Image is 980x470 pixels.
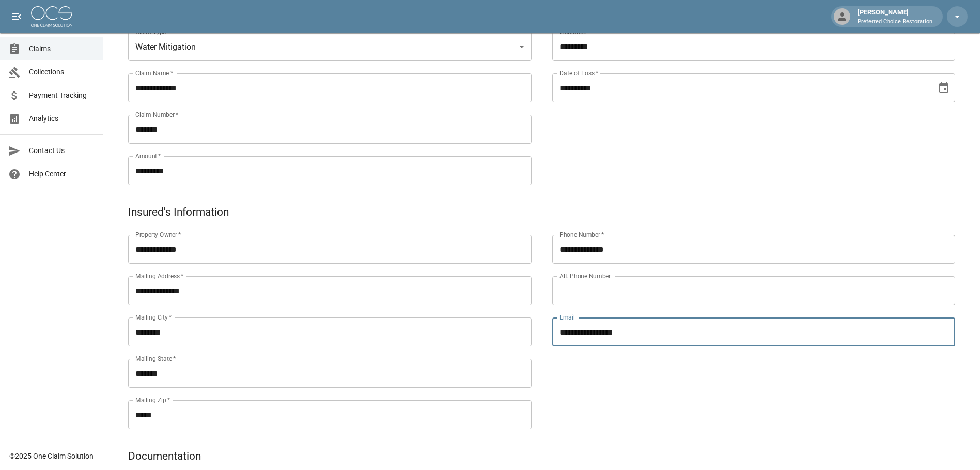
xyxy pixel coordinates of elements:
[6,6,27,27] button: open drawer
[135,396,170,404] label: Mailing Zip
[135,354,176,363] label: Mailing State
[559,271,611,280] label: Alt. Phone Number
[29,67,95,78] span: Collections
[559,69,598,78] label: Date of Loss
[31,6,72,27] img: ocs-logo-white-transparent.png
[29,145,95,156] span: Contact Us
[559,313,575,322] label: Email
[128,32,532,61] div: Water Mitigation
[135,69,173,78] label: Claim Name
[934,78,954,98] button: Choose date, selected date is Sep 17, 2025
[853,7,937,26] div: [PERSON_NAME]
[9,451,94,461] div: © 2025 One Claim Solution
[559,230,604,239] label: Phone Number
[135,271,183,280] label: Mailing Address
[135,151,161,160] label: Amount
[29,169,95,179] span: Help Center
[135,110,178,119] label: Claim Number
[29,113,95,124] span: Analytics
[135,313,172,322] label: Mailing City
[135,230,181,239] label: Property Owner
[29,43,95,54] span: Claims
[858,18,932,26] p: Preferred Choice Restoration
[29,90,95,101] span: Payment Tracking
